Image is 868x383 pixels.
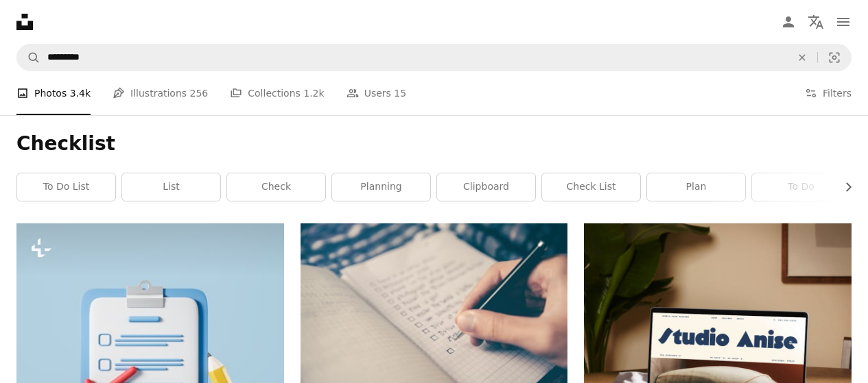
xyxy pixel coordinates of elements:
h1: Checklist [16,132,852,156]
a: check [227,173,325,201]
a: Users 15 [347,71,407,115]
a: Collections 1.2k [230,71,324,115]
a: Home — Unsplash [16,14,33,30]
a: person writing bucket list on book [301,306,568,318]
a: clipboard [437,173,535,201]
button: Filters [805,71,852,115]
a: Log in / Sign up [775,8,802,36]
a: Illustrations 256 [113,71,208,115]
button: Clear [787,45,817,71]
form: Find visuals sitewide [16,44,852,71]
button: Language [802,8,830,36]
a: Checklist and notes written on paper, a red tick and cartoon pencil on light blue background. Con... [16,350,284,362]
button: Visual search [818,45,851,71]
span: 15 [394,86,406,101]
a: to do list [17,173,115,201]
a: planning [332,173,430,201]
span: 256 [190,86,209,101]
button: Search Unsplash [17,45,40,71]
button: Menu [830,8,857,36]
a: list [122,173,220,201]
button: scroll list to the right [836,173,852,201]
a: check list [542,173,640,201]
span: 1.2k [303,86,324,101]
a: plan [647,173,745,201]
a: to do [752,173,850,201]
